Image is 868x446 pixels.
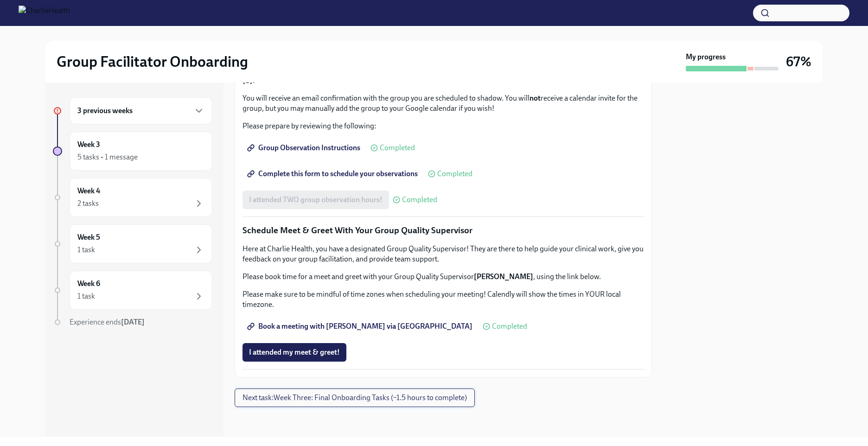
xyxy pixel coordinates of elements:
[243,224,644,236] p: Schedule Meet & Greet With Your Group Quality Supervisor
[121,318,145,326] strong: [DATE]
[530,94,541,102] strong: not
[380,144,415,152] span: Completed
[686,52,726,62] strong: My progress
[243,139,367,157] a: Group Observation Instructions
[492,323,527,330] span: Completed
[249,348,340,357] span: I attended my meet & greet!
[243,272,644,282] p: Please book time for a meet and greet with your Group Quality Supervisor , using the link below.
[53,132,212,171] a: Week 35 tasks • 1 message
[243,93,644,114] p: You will receive an email confirmation with the group you are scheduled to shadow. You will recei...
[70,318,145,326] span: Experience ends
[243,121,644,131] p: Please prepare by reviewing the following:
[786,53,811,70] h3: 67%
[19,6,70,20] img: CharlieHealth
[243,165,424,183] a: Complete this form to schedule your observations
[402,196,437,204] span: Completed
[53,224,212,263] a: Week 51 task
[77,232,100,242] h6: Week 5
[243,66,636,85] strong: Please submit the form 2 times to sign up for 2 seperate groups. You will shadow one process grou...
[243,289,644,310] p: Please make sure to be mindful of time zones when scheduling your meeting! Calendly will show the...
[77,152,138,162] div: 5 tasks • 1 message
[57,52,248,71] h2: Group Facilitator Onboarding
[77,186,100,196] h6: Week 4
[53,178,212,217] a: Week 42 tasks
[70,97,212,124] div: 3 previous weeks
[53,271,212,310] a: Week 61 task
[77,279,100,289] h6: Week 6
[235,389,475,407] button: Next task:Week Three: Final Onboarding Tasks (~1.5 hours to complete)
[243,343,346,362] button: I attended my meet & greet!
[249,322,472,331] span: Book a meeting with [PERSON_NAME] via [GEOGRAPHIC_DATA]
[243,244,644,264] p: Here at Charlie Health, you have a designated Group Quality Supervisor! They are there to help gu...
[437,170,472,178] span: Completed
[243,317,479,336] a: Book a meeting with [PERSON_NAME] via [GEOGRAPHIC_DATA]
[249,143,360,153] span: Group Observation Instructions
[474,272,533,281] strong: [PERSON_NAME]
[77,291,95,301] div: 1 task
[77,106,133,116] h6: 3 previous weeks
[249,169,418,178] span: Complete this form to schedule your observations
[77,140,100,150] h6: Week 3
[77,198,99,209] div: 2 tasks
[243,393,467,402] span: Next task : Week Three: Final Onboarding Tasks (~1.5 hours to complete)
[77,245,95,255] div: 1 task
